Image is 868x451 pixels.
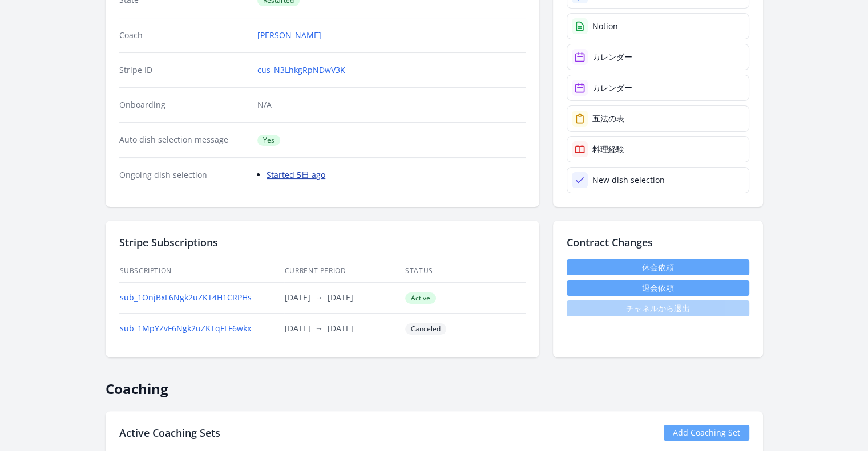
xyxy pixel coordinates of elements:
button: [DATE] [328,292,353,303]
button: [DATE] [328,323,353,334]
a: sub_1MpYZvF6Ngk2uZKTqFLF6wkx [120,323,251,334]
a: カレンダー [567,75,749,101]
span: チャネルから退出 [567,300,749,316]
a: sub_1OnjBxF6Ngk2uZKT4H1CRPHs [120,292,252,303]
a: 料理経験 [567,136,749,162]
dt: Coach [119,30,249,41]
span: Active [405,292,436,304]
div: Notion [592,21,618,32]
span: Yes [257,135,280,146]
th: Status [405,259,525,283]
a: 五法の表 [567,105,749,132]
a: New dish selection [567,167,749,193]
button: 退会依頼 [567,280,749,296]
h2: Stripe Subscriptions [119,234,526,250]
a: [PERSON_NAME] [257,30,321,41]
dt: Stripe ID [119,64,249,76]
a: Notion [567,13,749,39]
dt: Auto dish selection message [119,134,249,146]
h2: Contract Changes [567,234,749,250]
a: カレンダー [567,44,749,70]
div: カレンダー [592,51,632,63]
h2: Active Coaching Sets [119,425,220,441]
span: Canceled [405,323,446,335]
dt: Ongoing dish selection [119,169,249,181]
a: 休会依頼 [567,259,749,275]
div: 五法の表 [592,113,624,124]
dt: Onboarding [119,99,249,111]
div: カレンダー [592,82,632,94]
a: Add Coaching Set [664,425,749,441]
a: cus_N3LhkgRpNDwV3K [257,64,345,76]
div: New dish selection [592,174,665,186]
th: Subscription [119,259,284,283]
a: Started 5日 ago [267,169,325,180]
div: 料理経験 [592,144,624,155]
th: Current Period [284,259,405,283]
span: → [315,292,323,303]
p: N/A [257,99,525,111]
span: → [315,323,323,334]
button: [DATE] [285,323,310,334]
button: [DATE] [285,292,310,303]
h2: Coaching [106,371,763,397]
